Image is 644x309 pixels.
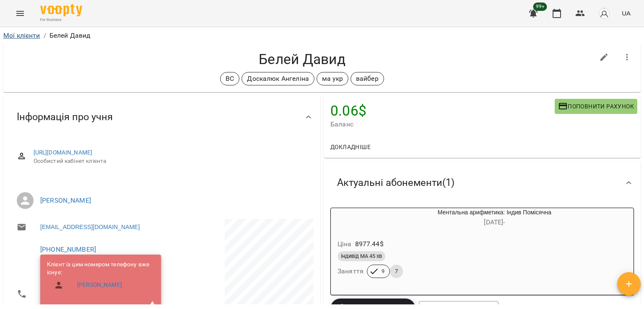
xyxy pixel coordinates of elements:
[40,4,82,16] img: Voopty Logo
[322,74,343,84] p: ма укр
[622,9,631,18] span: UA
[390,268,403,275] span: 7
[355,239,384,249] p: 8977.44 $
[324,161,641,204] div: Актуальні абонементи(1)
[77,281,122,289] a: [PERSON_NAME]
[331,208,371,228] div: Ментальна арифметика: Індив Помісячна
[317,72,348,85] div: ма укр
[330,119,555,129] span: Баланс
[40,196,91,204] a: [PERSON_NAME]
[327,139,374,154] button: Докладніше
[40,17,82,23] span: For Business
[337,176,454,189] span: Актуальні абонементи ( 1 )
[558,101,634,111] span: Поповнити рахунок
[10,3,30,23] button: Menu
[598,8,610,19] img: avatar_s.png
[49,31,91,41] p: Белей Давид
[34,149,93,156] a: [URL][DOMAIN_NAME]
[247,74,309,84] p: Доскалюк Ангеліна
[47,260,154,297] ul: Клієнт із цим номером телефону вже існує:
[3,31,40,39] a: Мої клієнти
[241,72,314,85] div: Доскалюк Ангеліна
[618,5,634,21] button: UA
[3,31,641,41] nav: breadcrumb
[338,265,364,277] h6: Заняття
[10,51,594,68] h4: Белей Давид
[331,208,618,288] button: Ментальна арифметика: Індив Помісячна[DATE]- Ціна8977.44$індивід МА 45 хвЗаняття97
[330,102,555,119] h4: 0.06 $
[3,95,320,139] div: Інформація про учня
[220,72,239,85] div: ВС
[533,3,547,11] span: 99+
[226,74,234,84] p: ВС
[338,238,352,250] h6: Ціна
[330,142,371,152] span: Докладніше
[371,208,618,228] div: Ментальна арифметика: Індив Помісячна
[356,74,379,84] p: вайбер
[377,268,390,275] span: 9
[484,218,505,226] span: [DATE] -
[34,157,307,165] span: Особистий кабінет клієнта
[351,72,384,85] div: вайбер
[44,31,46,41] li: /
[338,252,385,260] span: індивід МА 45 хв
[17,111,113,124] span: Інформація про учня
[40,245,96,253] a: [PHONE_NUMBER]
[555,99,637,114] button: Поповнити рахунок
[40,223,140,231] a: [EMAIL_ADDRESS][DOMAIN_NAME]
